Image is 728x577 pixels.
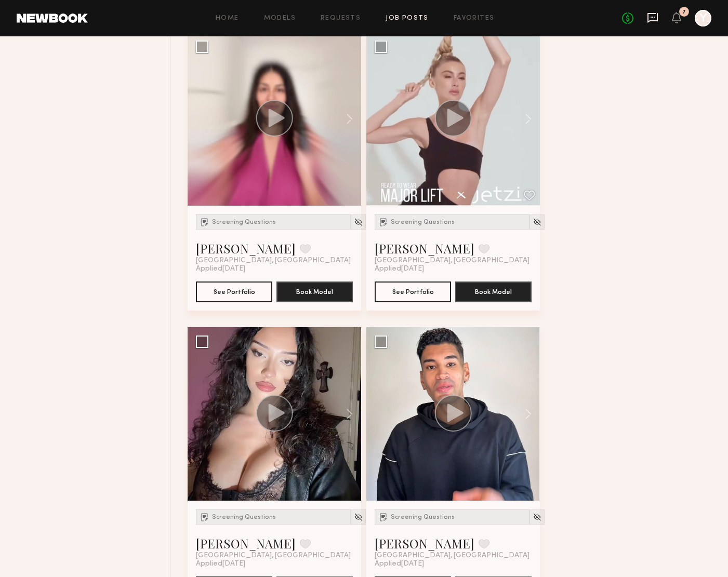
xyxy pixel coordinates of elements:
span: [GEOGRAPHIC_DATA], [GEOGRAPHIC_DATA] [375,257,530,265]
a: Requests [321,15,361,22]
span: Screening Questions [212,514,276,520]
img: Unhide Model [533,218,541,226]
span: [GEOGRAPHIC_DATA], [GEOGRAPHIC_DATA] [196,257,351,265]
img: Submission Icon [378,512,389,522]
div: 7 [682,9,686,15]
a: Home [216,15,239,22]
span: Screening Questions [391,219,455,225]
div: Applied [DATE] [196,265,353,273]
button: See Portfolio [375,281,451,302]
a: Favorites [454,15,495,22]
button: Book Model [455,281,532,302]
a: Job Posts [386,15,429,22]
img: Unhide Model [533,513,541,521]
span: [GEOGRAPHIC_DATA], [GEOGRAPHIC_DATA] [196,552,351,560]
button: See Portfolio [196,281,272,302]
div: Applied [DATE] [375,560,532,568]
a: [PERSON_NAME] [196,535,296,552]
a: [PERSON_NAME] [375,535,474,552]
span: Screening Questions [391,514,455,520]
a: Models [264,15,296,22]
span: [GEOGRAPHIC_DATA], [GEOGRAPHIC_DATA] [375,552,530,560]
a: Book Model [455,287,532,296]
img: Submission Icon [378,217,389,227]
a: [PERSON_NAME] [196,240,296,257]
span: Screening Questions [212,219,276,225]
img: Submission Icon [200,512,210,522]
button: Book Model [276,281,353,302]
img: Unhide Model [354,218,363,226]
a: [PERSON_NAME] [375,240,474,257]
img: Unhide Model [354,513,363,521]
div: Applied [DATE] [375,265,532,273]
img: Submission Icon [200,217,210,227]
div: Applied [DATE] [196,560,353,568]
a: Book Model [276,287,353,296]
a: Y [695,10,711,26]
